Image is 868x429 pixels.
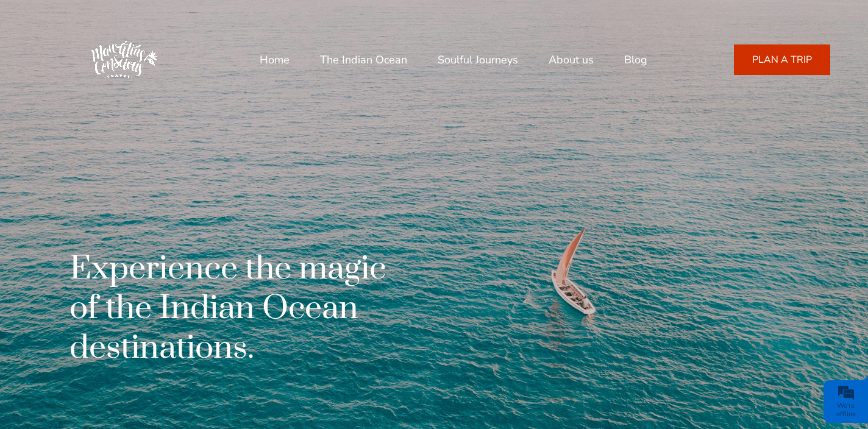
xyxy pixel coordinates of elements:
em: Submit [179,336,221,352]
div: Leave a message [82,64,223,80]
input: Enter your last name [16,113,222,140]
a: Soulful Journeys [438,45,518,74]
textarea: Type your message and click 'Submit' [16,185,222,326]
a: Home [260,45,290,74]
div: Minimize live chat window [200,6,229,35]
input: Enter your email address [16,149,222,175]
a: Blog [624,45,647,74]
h1: Experience the magic of the Indian Ocean destinations. [69,249,402,368]
a: PLAN A TRIP [734,44,830,75]
a: About us [549,45,594,74]
div: We're offline [827,402,865,419]
div: Navigation go back [13,63,32,81]
a: The Indian Ocean [320,45,407,74]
